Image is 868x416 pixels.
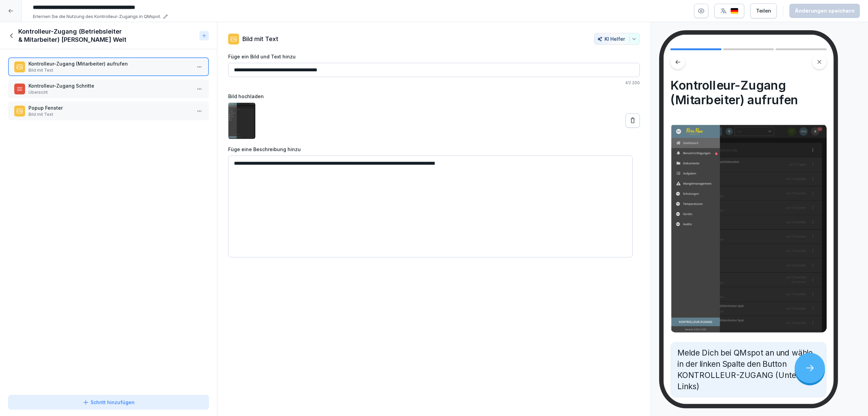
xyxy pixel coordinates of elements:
[789,4,860,18] button: Änderungen speichern
[670,124,827,332] img: Bild und Text Vorschau
[33,13,161,20] p: Erlernen Sie die Nutzung des Kontrolleur-Zugangs in QMspot.
[795,7,854,15] div: Änderungen speichern
[8,102,209,120] div: Popup FensterBild mit Text
[730,8,738,14] img: de.svg
[228,53,640,60] label: Füge ein Bild und Text hinzu
[242,34,278,43] p: Bild mit Text
[28,67,191,73] p: Bild mit Text
[750,3,777,18] button: Teilen
[594,33,640,45] button: KI Helfer
[82,399,135,406] div: Schritt hinzufügen
[28,82,191,89] p: Kontrolleur-Zugang Schritte
[228,80,640,86] p: 41 / 200
[228,93,640,100] label: Bild hochladen
[228,103,255,139] img: lmsdjyefe2qqqvhqzbso049g.png
[8,57,209,76] div: Kontrolleur-Zugang (Mitarbeiter) aufrufenBild mit Text
[18,28,197,44] h1: Kontrolleur-Zugang (Betriebsleiter & Mitarbeiter) [PERSON_NAME] Welt
[670,78,827,107] h4: Kontrolleur-Zugang (Mitarbeiter) aufrufen
[28,111,191,117] p: Bild mit Text
[8,79,209,98] div: Kontrolleur-Zugang SchritteÜbersicht
[597,36,637,42] div: KI Helfer
[28,60,191,67] p: Kontrolleur-Zugang (Mitarbeiter) aufrufen
[677,347,820,392] p: Melde Dich bei QMspot an und wähle in der linken Spalte den Button KONTROLLEUR-ZUGANG (Unten Links)
[28,89,191,95] p: Übersicht
[228,146,640,153] label: Füge eine Beschreibung hinzu
[8,395,209,410] button: Schritt hinzufügen
[28,104,191,111] p: Popup Fenster
[756,7,771,15] div: Teilen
